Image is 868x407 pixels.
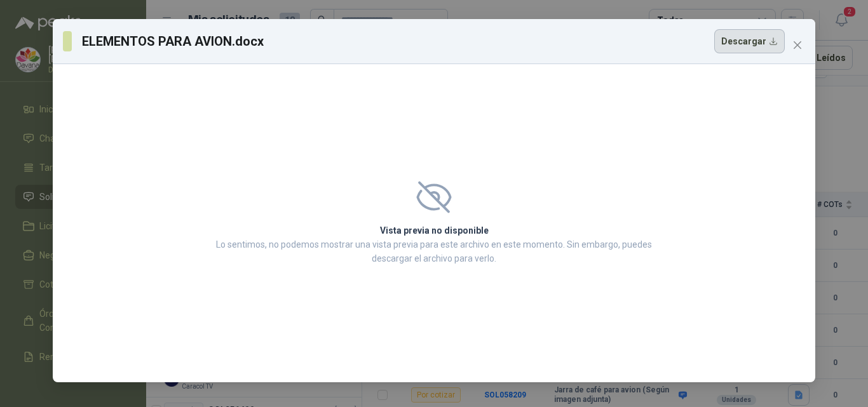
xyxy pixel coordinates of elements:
h3: ELEMENTOS PARA AVION.docx [82,32,265,51]
button: Close [787,35,808,55]
button: Descargar [714,29,785,53]
span: close [792,40,803,50]
p: Lo sentimos, no podemos mostrar una vista previa para este archivo en este momento. Sin embargo, ... [212,237,656,265]
h2: Vista previa no disponible [212,224,656,237]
